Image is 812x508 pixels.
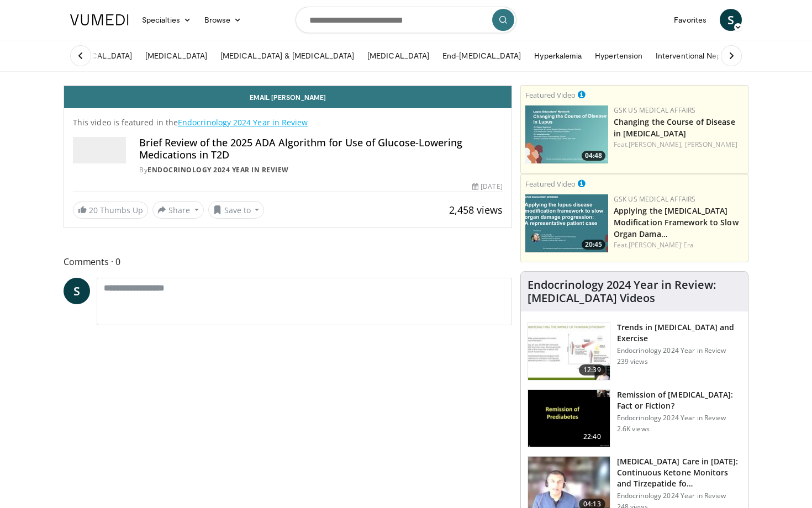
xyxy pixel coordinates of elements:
a: [MEDICAL_DATA] [139,45,214,67]
a: Endocrinology 2024 Year in Review [147,165,289,174]
span: 12:39 [579,364,605,375]
span: Comments 0 [64,255,512,269]
p: Endocrinology 2024 Year in Review [617,346,741,355]
a: Applying the [MEDICAL_DATA] Modification Framework to Slow Organ Dama… [614,205,739,239]
a: End-[MEDICAL_DATA] [436,45,528,67]
a: GSK US Medical Affairs [614,105,696,115]
a: 22:40 Remission of [MEDICAL_DATA]: Fact or Fiction? Endocrinology 2024 Year in Review 2.6K views [528,389,741,448]
a: Endocrinology 2024 Year in Review [178,117,308,128]
a: [PERSON_NAME] [685,140,737,149]
div: By [139,165,503,175]
a: Email [PERSON_NAME] [64,86,512,108]
h4: Brief Review of the 2025 ADA Algorithm for Use of Glucose-Lowering Medications in T2D [139,137,503,161]
small: Featured Video [525,179,576,189]
a: S [64,278,90,304]
a: 04:48 [525,105,608,163]
div: Feat. [614,140,744,150]
input: Search topics, interventions [296,7,516,33]
a: [PERSON_NAME]'Era [629,240,694,250]
img: 9b11da17-84cb-43c8-bb1f-86317c752f50.png.150x105_q85_crop-smart_upscale.jpg [525,194,608,252]
a: 20 Thumbs Up [73,202,148,219]
h3: Remission of [MEDICAL_DATA]: Fact or Fiction? [617,389,741,411]
img: 246990b5-c4c2-40f8-8a45-5ba11c19498c.150x105_q85_crop-smart_upscale.jpg [528,322,610,380]
img: Endocrinology 2024 Year in Review [73,137,126,163]
button: Save to [208,201,265,219]
span: 22:40 [579,431,605,442]
img: VuMedi Logo [70,14,129,25]
div: Feat. [614,240,744,250]
a: Specialties [135,9,198,31]
a: Favorites [667,9,713,31]
span: 20:45 [582,240,605,250]
p: Endocrinology 2024 Year in Review [617,414,741,422]
a: [MEDICAL_DATA] [361,45,436,67]
p: Endocrinology 2024 Year in Review [617,491,741,500]
span: 2,458 views [449,203,503,216]
a: [PERSON_NAME], [629,140,683,149]
button: Share [152,201,204,219]
h4: Endocrinology 2024 Year in Review: [MEDICAL_DATA] Videos [528,278,741,305]
div: [DATE] [472,182,502,192]
a: GSK US Medical Affairs [614,194,696,204]
span: 04:48 [582,151,605,161]
a: Interventional Nephrology [649,45,754,67]
img: 617c1126-5952-44a1-b66c-75ce0166d71c.png.150x105_q85_crop-smart_upscale.jpg [525,105,608,163]
h3: Trends in [MEDICAL_DATA] and Exercise [617,322,741,344]
span: 20 [89,205,98,215]
img: 0da7d77d-a817-4bd9-a286-2915ecf1e40a.150x105_q85_crop-smart_upscale.jpg [528,390,610,447]
p: This video is featured in the [73,117,503,128]
a: Hypertension [588,45,649,67]
a: 12:39 Trends in [MEDICAL_DATA] and Exercise Endocrinology 2024 Year in Review 239 views [528,322,741,380]
small: Featured Video [525,90,576,100]
p: 239 views [617,357,648,366]
p: 2.6K views [617,425,650,433]
a: S [720,9,742,31]
a: Changing the Course of Disease in [MEDICAL_DATA] [614,117,735,139]
a: [MEDICAL_DATA] & [MEDICAL_DATA] [214,45,361,67]
h3: [MEDICAL_DATA] Care in [DATE]: Continuous Ketone Monitors and Tirzepatide fo… [617,456,741,489]
a: Browse [198,9,249,31]
a: 20:45 [525,194,608,252]
a: Hyperkalemia [528,45,588,67]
